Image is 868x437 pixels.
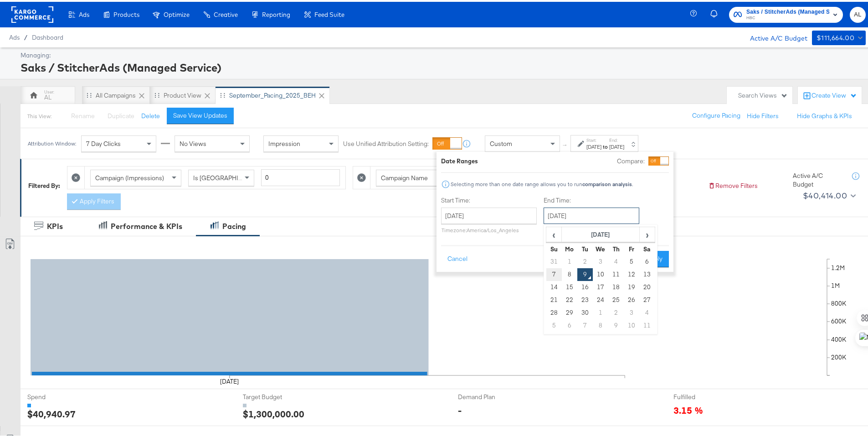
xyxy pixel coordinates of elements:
[108,110,134,118] span: Duplicate
[624,266,639,279] td: 12
[27,139,77,145] div: Attribution Window:
[562,266,577,279] td: 8
[343,138,429,146] label: Use Unified Attribution Setting:
[546,254,562,266] td: 31
[458,402,462,415] div: -
[79,9,89,16] span: Ads
[608,305,624,317] td: 2
[173,109,227,118] div: Save View Updates
[220,375,239,384] text: [DATE]
[577,241,593,254] th: Tu
[793,170,843,187] div: Active A/C Budget
[47,219,63,230] div: KPIs
[441,155,478,164] div: Date Ranges
[262,9,290,16] span: Reporting
[617,155,645,164] label: Compare:
[86,138,121,146] span: 7 Day Clicks
[27,406,76,419] div: $40,940.97
[608,241,624,254] th: Th
[243,406,304,419] div: $1,300,000.00
[746,5,829,15] span: Saks / StitcherAds (Managed Service)
[639,305,655,317] td: 4
[747,110,779,119] button: Hide Filters
[95,172,164,180] span: Campaign (Impressions)
[544,194,643,203] label: End Time:
[593,254,608,266] td: 3
[222,219,246,230] div: Pacing
[586,141,601,149] div: [DATE]
[624,254,639,266] td: 5
[582,179,632,186] strong: comparison analysis
[214,9,238,16] span: Creative
[608,279,624,292] td: 18
[441,225,537,232] p: Timezone: America/Los_Angeles
[27,111,51,118] div: This View:
[812,29,866,43] button: $111,664.00
[546,241,562,254] th: Su
[562,305,577,317] td: 29
[853,8,862,18] span: AL
[577,254,593,266] td: 2
[193,172,263,180] span: Is [GEOGRAPHIC_DATA]
[799,187,858,201] button: $40,414.00
[562,317,577,330] td: 6
[797,110,852,119] button: Hide Graphs & KPIs
[593,266,608,279] td: 10
[20,32,32,39] span: /
[21,49,863,58] div: Managing:
[441,249,474,265] button: Cancel
[546,317,562,330] td: 5
[87,91,92,96] div: Drag to reorder tab
[562,279,577,292] td: 15
[141,110,160,119] button: Delete
[624,241,639,254] th: Fr
[268,138,300,146] span: Impression
[28,180,60,188] div: Filtered By:
[164,89,201,98] div: Product View
[27,391,96,400] span: Spend
[639,266,655,279] td: 13
[803,187,847,201] div: $40,414.00
[740,29,807,42] div: Active A/C Budget
[44,91,51,100] div: AL
[608,266,624,279] td: 11
[113,9,139,16] span: Products
[812,89,857,99] div: Create View
[111,219,182,230] div: Performance & KPIs
[167,106,234,122] button: Save View Updates
[593,317,608,330] td: 8
[746,13,829,20] span: HBC
[180,138,206,146] span: No Views
[154,91,159,96] div: Drag to reorder tab
[314,9,344,16] span: Feed Suite
[593,241,608,254] th: We
[458,391,526,400] span: Demand Plan
[229,89,316,98] div: September_Pacing_2025_BEH
[673,402,703,414] span: 3.15 %
[609,135,624,141] label: End:
[577,292,593,305] td: 23
[562,292,577,305] td: 22
[639,292,655,305] td: 27
[729,5,843,21] button: Saks / StitcherAds (Managed Service)HBC
[624,292,639,305] td: 26
[640,226,654,239] span: ›
[546,292,562,305] td: 21
[608,254,624,266] td: 4
[32,32,63,39] a: Dashboard
[624,305,639,317] td: 3
[381,172,428,180] span: Campaign Name
[639,317,655,330] td: 11
[546,305,562,317] td: 28
[624,279,639,292] td: 19
[586,135,601,141] label: Start:
[71,110,95,118] span: Rename
[577,279,593,292] td: 16
[601,141,609,148] strong: to
[164,9,190,16] span: Optimize
[639,254,655,266] td: 6
[673,391,742,400] span: Fulfilled
[441,194,537,203] label: Start Time:
[562,254,577,266] td: 1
